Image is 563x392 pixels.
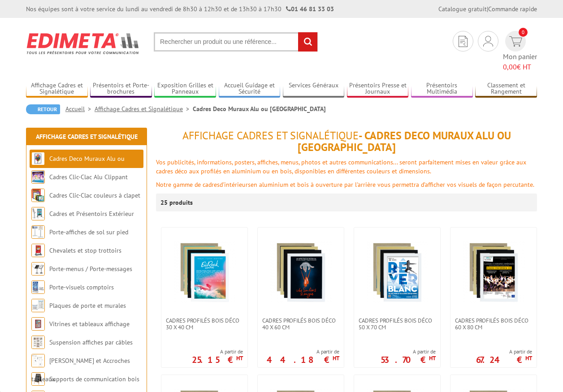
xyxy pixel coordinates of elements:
a: Cadres Profilés Bois Déco 50 x 70 cm [354,317,440,331]
span: Cadres Profilés Bois Déco 40 x 60 cm [262,317,339,331]
img: devis rapide [483,36,493,47]
li: Cadres Deco Muraux Alu ou [GEOGRAPHIC_DATA] [193,104,326,113]
a: Porte-affiches de sol sur pied [49,228,128,236]
span: Cadres Profilés Bois Déco 30 x 40 cm [166,317,243,331]
img: devis rapide [459,36,468,47]
span: A partir de [476,348,532,355]
a: Supports de communication bois [49,375,139,383]
img: Cimaises et Accroches tableaux [31,354,45,367]
div: | [438,4,537,13]
a: Affichage Cadres et Signalétique [95,105,193,113]
span: Affichage Cadres et Signalétique [182,129,359,142]
img: Cadres Profilés Bois Déco 60 x 80 cm [462,241,525,304]
span: 0,00 [503,62,517,71]
a: Suspension affiches par câbles [49,338,133,346]
span: Cadres Profilés Bois Déco 60 x 80 cm [455,317,532,331]
sup: HT [525,354,532,362]
strong: 01 46 81 33 03 [286,5,334,13]
a: Cadres Profilés Bois Déco 30 x 40 cm [161,317,247,331]
a: Classement et Rangement [475,82,537,96]
a: Exposition Grilles et Panneaux [154,82,216,96]
sup: HT [429,354,436,362]
img: Suspension affiches par câbles [31,336,45,349]
div: Nos équipes sont à votre service du lundi au vendredi de 8h30 à 12h30 et de 13h30 à 17h30 [26,4,334,13]
img: devis rapide [509,36,522,47]
a: Catalogue gratuit [438,5,487,13]
a: Accueil Guidage et Sécurité [219,82,281,96]
font: en aluminium et bois à ouverture par l'arrière vous permettra d’afficher vos visuels de façon per... [251,181,534,189]
img: Vitrines et tableaux affichage [31,317,45,331]
img: Cadres Deco Muraux Alu ou Bois [31,152,45,165]
font: d'intérieurs [220,181,251,189]
a: Vitrines et tableaux affichage [49,320,130,328]
img: Porte-visuels comptoirs [31,280,45,294]
a: Cadres Deco Muraux Alu ou [GEOGRAPHIC_DATA] [31,155,125,181]
a: Cadres Clic-Clac Alu Clippant [49,173,128,181]
a: devis rapide 0 Mon panier 0,00€ HT [503,31,537,72]
a: Présentoirs Multimédia [411,82,473,96]
a: Chevalets et stop trottoirs [49,246,121,254]
p: 44.18 € [267,357,339,362]
span: 0 [519,28,528,37]
a: Affichage Cadres et Signalétique [36,133,138,141]
a: Présentoirs Presse et Journaux [347,82,409,96]
font: Notre gamme de cadres [156,181,220,189]
img: Cadres Clic-Clac couleurs à clapet [31,189,45,202]
a: Porte-visuels comptoirs [49,283,114,291]
p: 25.15 € [192,357,243,362]
span: A partir de [192,348,243,355]
a: Services Généraux [283,82,345,96]
a: [PERSON_NAME] et Accroches tableaux [31,357,130,383]
a: Cadres Clic-Clac couleurs à clapet [49,191,140,199]
a: Commande rapide [488,5,537,13]
p: 25 produits [160,194,194,211]
img: Chevalets et stop trottoirs [31,244,45,257]
a: Retour [26,104,60,114]
font: Vos publicités, informations, posters, affiches, menus, photos et autres communications... seront... [156,158,526,175]
img: Plaques de porte et murales [31,299,45,312]
span: A partir de [267,348,339,355]
a: Cadres et Présentoirs Extérieur [49,210,134,218]
sup: HT [333,354,339,362]
a: Cadres Profilés Bois Déco 60 x 80 cm [450,317,537,331]
span: A partir de [381,348,436,355]
a: Porte-menus / Porte-messages [49,265,132,273]
p: 53.70 € [381,357,436,362]
sup: HT [236,354,243,362]
img: Porte-menus / Porte-messages [31,262,45,276]
a: Plaques de porte et murales [49,302,126,310]
img: Edimeta [26,27,140,60]
img: Cadres Profilés Bois Déco 30 x 40 cm [173,241,236,304]
span: € HT [503,62,537,72]
p: 67.24 € [476,357,532,362]
input: rechercher [298,32,317,52]
img: Cadres Profilés Bois Déco 50 x 70 cm [366,241,429,304]
img: Cadres Profilés Bois Déco 40 x 60 cm [269,241,332,304]
h1: - Cadres Deco Muraux Alu ou [GEOGRAPHIC_DATA] [156,130,537,154]
input: Rechercher un produit ou une référence... [154,32,318,52]
span: Mon panier [503,52,537,72]
a: Affichage Cadres et Signalétique [26,82,88,96]
a: Présentoirs et Porte-brochures [90,82,152,96]
span: Cadres Profilés Bois Déco 50 x 70 cm [359,317,436,331]
a: Cadres Profilés Bois Déco 40 x 60 cm [258,317,344,331]
img: Porte-affiches de sol sur pied [31,225,45,239]
img: Cadres et Présentoirs Extérieur [31,207,45,220]
a: Accueil [65,105,95,113]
